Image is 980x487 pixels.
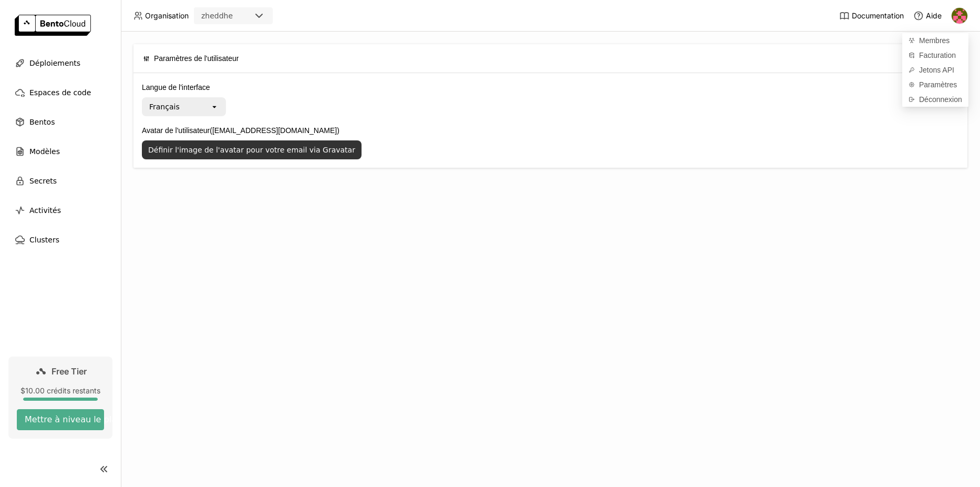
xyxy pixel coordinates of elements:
[154,53,239,64] span: Paramètres de l'utilisateur
[8,170,112,191] a: Secrets
[919,36,950,45] span: Membres
[29,57,80,69] span: Déploiements
[142,82,959,93] label: Langue de l'interface
[8,357,112,439] a: Free Tier$10.00 crédits restantsMettre à niveau le plan
[919,95,962,104] span: Déconnexion
[210,103,219,111] svg: open
[15,15,91,36] img: logo
[8,141,112,162] a: Modèles
[234,11,235,22] input: Selected zheddhe.
[29,86,91,99] span: Espaces de code
[17,386,104,395] div: $10.00 crédits restants
[29,234,59,246] span: Clusters
[8,229,112,250] a: Clusters
[142,140,362,159] button: Définir l'image de l'avatar pour votre email via Gravatar
[902,33,968,48] a: Membres
[29,204,61,217] span: Activités
[913,11,942,21] div: Aide
[17,409,104,430] button: Mettre à niveau le plan
[902,77,968,92] a: Paramètres
[839,11,904,21] a: Documentation
[902,48,968,63] a: Facturation
[142,125,959,136] label: Avatar de l'utilisateur ([EMAIL_ADDRESS][DOMAIN_NAME])
[8,111,112,133] a: Bentos
[29,116,55,128] span: Bentos
[919,65,954,75] span: Jetons API
[29,145,60,158] span: Modèles
[8,82,112,103] a: Espaces de code
[8,200,112,221] a: Activités
[919,80,957,89] span: Paramètres
[51,366,87,377] span: Free Tier
[952,8,967,24] img: Rémy CANAL
[145,11,189,21] span: Organisation
[902,63,968,77] a: Jetons API
[902,92,968,107] div: Déconnexion
[149,102,180,112] div: Français
[29,175,57,187] span: Secrets
[919,50,956,60] span: Facturation
[926,11,942,21] span: Aide
[201,11,233,21] div: zheddhe
[8,53,112,74] a: Déploiements
[852,11,904,21] span: Documentation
